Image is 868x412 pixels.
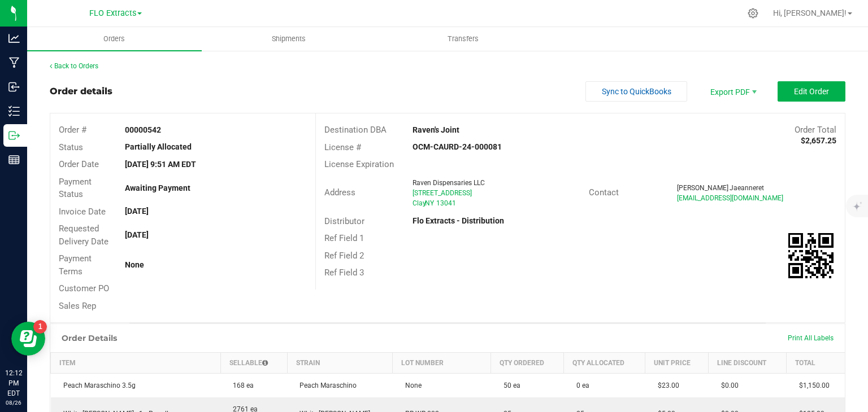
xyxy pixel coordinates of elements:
[400,382,422,389] span: None
[88,34,140,44] span: Orders
[324,268,364,278] span: Ref Field 3
[564,353,645,374] th: Qty Allocated
[59,283,109,293] span: Customer PO
[125,125,161,134] strong: 00000542
[8,154,20,165] inline-svg: Reports
[436,199,456,207] span: 13041
[8,130,20,141] inline-svg: Outbound
[324,142,361,152] span: License #
[413,189,472,197] span: [STREET_ADDRESS]
[801,136,836,145] strong: $2,657.25
[324,233,364,243] span: Ref Field 1
[294,382,357,389] span: Peach Maraschino
[50,62,98,70] a: Back to Orders
[125,260,144,269] strong: None
[787,353,845,374] th: Total
[324,216,364,226] span: Distributor
[62,334,117,343] h1: Order Details
[59,159,99,169] span: Order Date
[59,223,108,247] span: Requested Delivery Date
[89,8,136,18] span: FLO Extracts
[59,253,92,277] span: Payment Terms
[788,233,834,278] qrcode: 00000542
[432,34,494,44] span: Transfers
[8,33,20,44] inline-svg: Analytics
[793,382,830,389] span: $1,150.00
[8,57,20,68] inline-svg: Manufacturing
[5,368,22,398] p: 12:12 PM EDT
[324,159,394,169] span: License Expiration
[709,353,787,374] th: Line Discount
[652,382,679,389] span: $23.00
[571,382,589,389] span: 0 ea
[788,334,834,342] span: Print All Labels
[58,382,136,389] span: Peach Maraschino 3.5g
[425,199,434,207] span: NY
[202,27,376,51] a: Shipments
[125,183,190,192] strong: Awaiting Payment
[51,353,221,374] th: Item
[585,81,687,102] button: Sync to QuickBooks
[795,125,836,135] span: Order Total
[778,81,845,102] button: Edit Order
[794,87,829,96] span: Edit Order
[125,160,196,169] strong: [DATE] 9:51 AM EDT
[8,81,20,93] inline-svg: Inbound
[491,353,564,374] th: Qty Ordered
[413,179,485,187] span: Raven Dispensaries LLC
[287,353,392,374] th: Strain
[50,85,112,98] div: Order details
[125,142,192,151] strong: Partially Allocated
[730,184,764,192] span: Jaeanneret
[602,87,671,96] span: Sync to QuickBooks
[11,322,45,356] iframe: Resource center
[27,27,202,51] a: Orders
[393,353,491,374] th: Lot Number
[498,382,520,389] span: 50 ea
[59,177,92,200] span: Payment Status
[59,142,83,152] span: Status
[125,230,149,239] strong: [DATE]
[227,382,254,389] span: 168 ea
[413,125,459,134] strong: Raven's Joint
[677,184,728,192] span: [PERSON_NAME]
[698,81,766,102] li: Export PDF
[746,8,760,19] div: Manage settings
[715,382,739,389] span: $0.00
[376,27,550,51] a: Transfers
[413,216,504,225] strong: Flo Extracts - Distribution
[413,142,502,151] strong: OCM-CAURD-24-000081
[125,207,149,216] strong: [DATE]
[788,233,834,278] img: Scan me!
[324,125,387,135] span: Destination DBA
[324,251,364,261] span: Ref Field 2
[220,353,287,374] th: Sellable
[59,207,106,217] span: Invoice Date
[5,398,22,407] p: 08/26
[59,125,86,135] span: Order #
[257,34,321,44] span: Shipments
[589,187,619,198] span: Contact
[59,301,96,311] span: Sales Rep
[8,106,20,117] inline-svg: Inventory
[413,199,426,207] span: Clay
[33,320,47,334] iframe: Resource center unread badge
[424,199,425,207] span: ,
[773,8,847,17] span: Hi, [PERSON_NAME]!
[677,194,783,202] span: [EMAIL_ADDRESS][DOMAIN_NAME]
[645,353,709,374] th: Unit Price
[324,187,355,198] span: Address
